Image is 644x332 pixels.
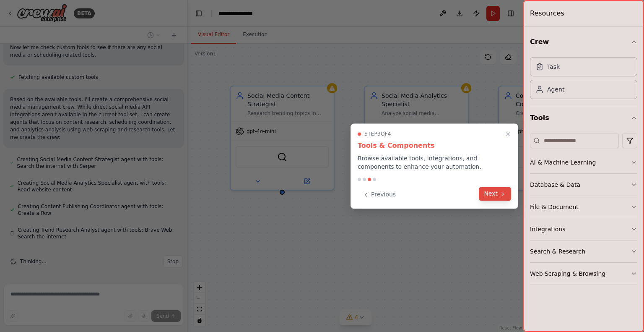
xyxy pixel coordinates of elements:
button: Close walkthrough [503,129,513,139]
button: Previous [358,188,401,201]
span: Step 3 of 4 [364,131,391,137]
button: Next [479,187,511,201]
button: Hide left sidebar [193,8,205,19]
h3: Tools & Components [358,141,511,151]
p: Browse available tools, integrations, and components to enhance your automation. [358,154,511,171]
